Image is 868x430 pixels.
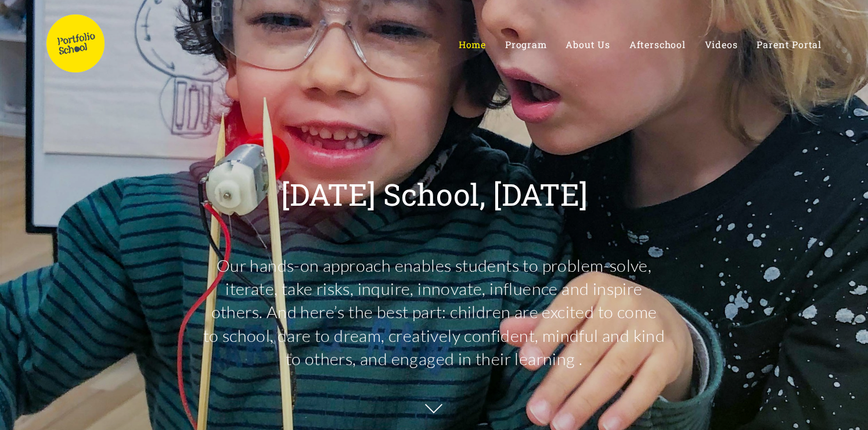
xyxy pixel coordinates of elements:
a: Afterschool [629,39,686,50]
p: Our hands-on approach enables students to problem-solve, iterate, take risks, inquire, innovate, ... [202,254,667,371]
span: About Us [566,38,610,50]
a: Home [459,39,486,50]
a: Videos [705,39,738,50]
a: Parent Portal [757,39,822,50]
img: Portfolio School [46,14,105,72]
span: Home [459,38,486,50]
span: Videos [705,38,738,50]
p: [DATE] School, [DATE] [281,179,588,209]
span: Afterschool [629,38,686,50]
span: Program [505,38,547,50]
span: Parent Portal [757,38,822,50]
